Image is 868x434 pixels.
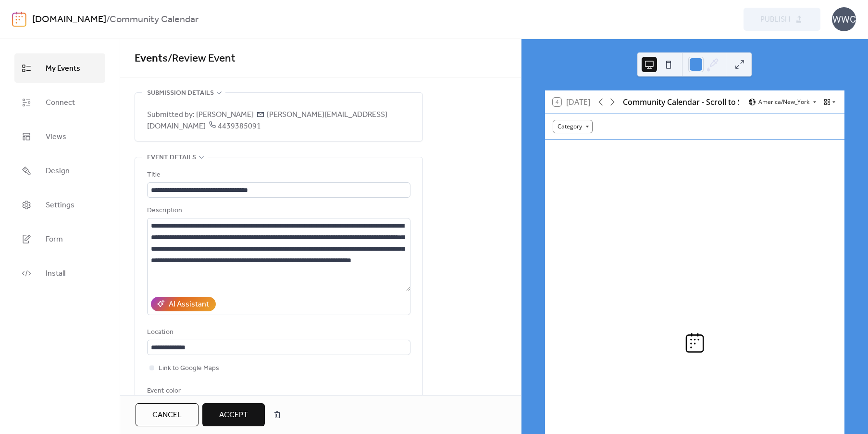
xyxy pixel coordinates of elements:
[832,7,856,31] div: WWC
[14,88,105,117] a: Connect
[758,99,809,105] span: America/New_York
[169,299,209,310] div: AI Assistant
[46,266,65,281] span: Install
[46,232,63,247] span: Form
[147,152,196,164] span: Event details
[14,53,105,83] a: My Events
[136,403,198,426] button: Cancel
[147,385,224,397] div: Event color
[110,11,198,29] b: Community Calendar
[147,169,409,181] div: Title
[46,61,80,76] span: My Events
[46,164,70,179] span: Design
[14,224,105,254] a: Form
[206,119,261,134] span: 4439385091
[106,11,110,29] b: /
[623,96,739,108] div: Community Calendar - Scroll to See More!
[14,258,105,288] a: Install
[12,12,26,27] img: logo
[202,403,265,426] button: Accept
[14,156,105,185] a: Design
[32,11,106,29] a: [DOMAIN_NAME]
[219,409,248,421] span: Accept
[152,409,182,421] span: Cancel
[147,88,214,99] span: Submission details
[159,363,219,374] span: Link to Google Maps
[135,48,168,69] a: Events
[147,109,410,132] span: Submitted by: [PERSON_NAME] [PERSON_NAME][EMAIL_ADDRESS][DOMAIN_NAME]
[46,198,74,213] span: Settings
[46,95,75,110] span: Connect
[14,190,105,219] a: Settings
[168,48,236,69] span: / Review Event
[151,297,216,311] button: AI Assistant
[46,129,66,144] span: Views
[14,122,105,151] a: Views
[147,327,409,338] div: Location
[147,205,409,217] div: Description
